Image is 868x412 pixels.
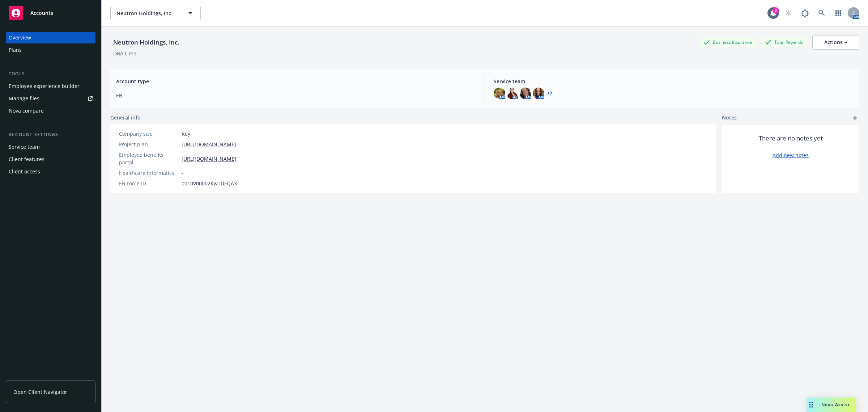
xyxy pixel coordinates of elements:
div: Business Insurance [700,38,756,47]
img: photo [533,88,544,99]
div: Tools [6,70,95,77]
span: Nova Assist [821,402,850,408]
span: EB [116,92,476,99]
a: [URL][DOMAIN_NAME] [182,140,236,148]
a: Overview [6,32,95,43]
span: 0010V00002KwTDFQA3 [182,180,237,187]
div: Actions [824,35,847,49]
div: Manage files [9,93,39,104]
div: Service team [9,141,40,153]
img: photo [494,88,505,99]
a: Search [814,6,829,20]
a: Plans [6,44,95,56]
span: - [182,169,183,177]
div: Company size [119,130,179,138]
span: Neutron Holdings, Inc. [116,9,179,17]
div: Employee benefits portal [119,151,179,166]
span: Key [182,130,190,138]
a: add [851,114,859,122]
div: Account settings [6,131,95,138]
a: Service team [6,141,95,153]
div: DBA: Lime [113,50,136,57]
div: Drag to move [807,398,816,412]
div: Overview [9,32,31,43]
span: There are no notes yet [759,134,823,143]
span: Notes [722,114,737,122]
div: Plans [9,44,22,56]
a: Client access [6,166,95,177]
a: Manage files [6,93,95,104]
a: Employee experience builder [6,80,95,92]
a: Switch app [831,6,846,20]
span: Account type [116,77,476,85]
div: Client access [9,166,40,177]
img: photo [507,88,518,99]
a: +7 [547,91,552,96]
a: [URL][DOMAIN_NAME] [182,155,236,163]
span: Accounts [30,10,53,16]
a: Nova compare [6,105,95,117]
div: Healthcare Informatics [119,169,179,177]
img: photo [520,88,531,99]
a: Start snowing [781,6,796,20]
div: Employee experience builder [9,80,80,92]
button: Nova Assist [807,398,856,412]
span: Open Client Navigator [13,388,67,396]
div: Project plan [119,140,179,148]
div: Total Rewards [761,38,807,47]
button: Neutron Holdings, Inc. [110,6,201,20]
div: Nova compare [9,105,44,117]
button: Actions [812,35,859,50]
a: Accounts [6,3,95,23]
a: Add new notes [773,151,809,159]
a: Report a Bug [798,6,812,20]
span: Service team [494,77,854,85]
div: Client features [9,154,44,165]
div: 2 [773,7,779,14]
span: General info [110,114,141,121]
a: Client features [6,154,95,165]
div: EB Force ID [119,180,179,187]
div: Neutron Holdings, Inc. [110,38,182,47]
